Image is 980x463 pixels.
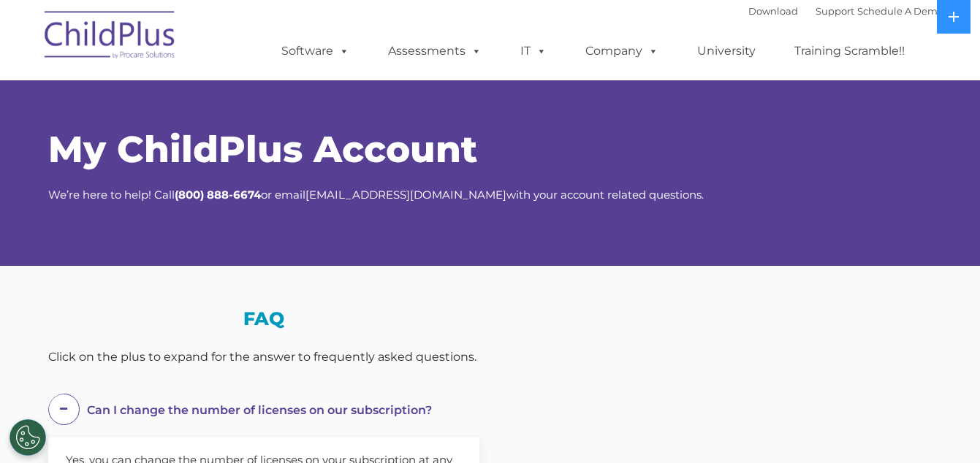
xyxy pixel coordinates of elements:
[683,37,770,66] a: University
[267,37,364,66] a: Software
[373,37,496,66] a: Assessments
[748,5,798,17] a: Download
[816,5,854,17] a: Support
[506,37,561,66] a: IT
[748,5,943,17] font: |
[780,37,919,66] a: Training Scramble!!
[37,1,183,74] img: ChildPlus by Procare Solutions
[571,37,673,66] a: Company
[87,403,432,417] span: Can I change the number of licenses on our subscription?
[48,346,479,368] div: Click on the plus to expand for the answer to frequently asked questions.
[48,310,479,328] h3: FAQ
[175,188,178,202] strong: (
[857,5,943,17] a: Schedule A Demo
[178,188,261,202] strong: 800) 888-6674
[305,188,506,202] a: [EMAIL_ADDRESS][DOMAIN_NAME]
[48,127,477,172] span: My ChildPlus Account
[10,419,46,456] button: Cookies Settings
[48,188,704,202] span: We’re here to help! Call or email with your account related questions.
